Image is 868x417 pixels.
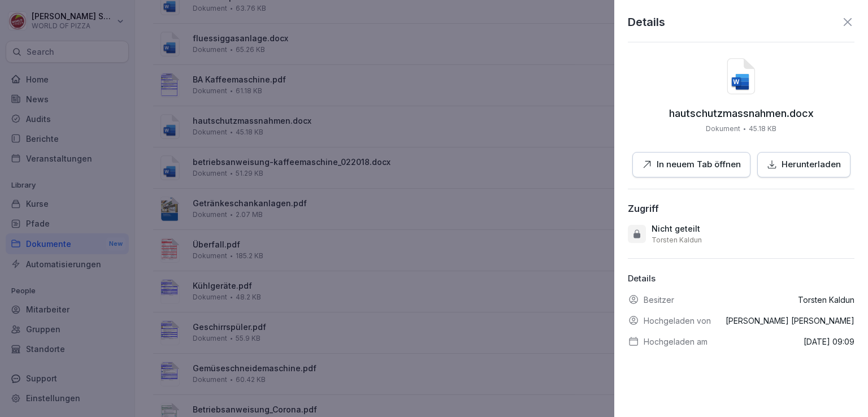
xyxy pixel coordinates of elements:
p: hautschutzmassnahmen.docx [669,108,814,119]
p: [PERSON_NAME] [PERSON_NAME] [726,315,854,327]
p: Hochgeladen von [644,315,711,327]
p: 45.18 KB [749,124,776,134]
button: Herunterladen [757,152,850,177]
p: [DATE] 09:09 [804,336,854,347]
p: Dokument [706,124,740,134]
p: Hochgeladen am [644,336,708,347]
p: Besitzer [644,294,674,306]
p: Herunterladen [782,158,841,171]
p: Nicht geteilt [652,223,700,234]
p: Torsten Kaldun [652,236,702,245]
p: Details [628,14,665,31]
button: In neuem Tab öffnen [632,152,750,177]
p: Details [628,272,854,285]
div: Zugriff [628,203,659,214]
p: Torsten Kaldun [798,294,854,306]
p: In neuem Tab öffnen [657,158,741,171]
